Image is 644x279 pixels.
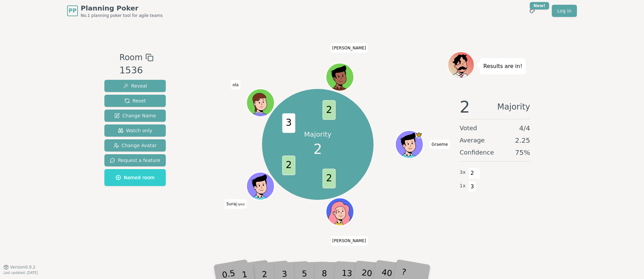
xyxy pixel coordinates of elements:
[483,62,522,71] p: Results are in!
[3,271,38,275] span: Last updated: [DATE]
[104,95,166,107] button: Reset
[460,169,466,176] span: 3 x
[515,136,530,145] span: 2.25
[460,99,470,115] span: 2
[68,7,76,15] span: PP
[81,13,163,18] span: No.1 planning poker tool for agile teams
[3,264,36,270] button: Version0.9.2
[118,127,153,134] span: Watch only
[10,264,36,270] span: Version 0.9.2
[526,5,538,17] button: New!
[314,139,322,159] span: 2
[460,136,485,145] span: Average
[110,157,160,164] span: Request a feature
[104,169,166,186] button: Named room
[231,80,240,90] span: Click to change your name
[460,148,494,157] span: Confidence
[330,43,368,53] span: Click to change your name
[237,203,245,206] span: (you)
[322,100,336,120] span: 2
[119,51,142,64] span: Room
[67,3,163,18] a: PPPlanning PokerNo.1 planning poker tool for agile teams
[282,156,295,175] span: 2
[460,123,477,133] span: Voted
[468,167,476,179] span: 2
[114,112,156,119] span: Change Name
[119,64,153,77] div: 1536
[430,140,449,149] span: Click to change your name
[104,139,166,152] button: Change Avatar
[104,80,166,92] button: Reveal
[123,83,147,89] span: Reveal
[124,97,146,104] span: Reset
[225,199,246,209] span: Click to change your name
[515,148,530,157] span: 75 %
[247,173,273,199] button: Click to change your avatar
[530,2,549,9] div: New!
[81,3,163,13] span: Planning Poker
[322,169,336,188] span: 2
[497,99,530,115] span: Majority
[330,236,368,246] span: Click to change your name
[552,5,577,17] a: Log in
[104,110,166,122] button: Change Name
[468,181,476,192] span: 3
[304,130,331,139] p: Majority
[104,124,166,137] button: Watch only
[282,113,295,133] span: 3
[460,182,466,190] span: 1 x
[519,123,530,133] span: 4 / 4
[116,174,155,181] span: Named room
[104,154,166,166] button: Request a feature
[415,131,422,138] span: Graeme is the host
[114,142,157,149] span: Change Avatar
